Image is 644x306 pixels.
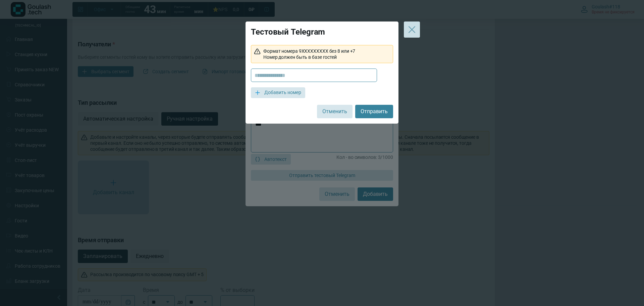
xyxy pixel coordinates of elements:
[264,89,301,96] span: Добавить номер
[251,27,393,37] h4: Тестовый Telegram
[251,87,305,98] button: Добавить номер
[317,105,353,118] button: Отменить
[355,105,393,118] button: Отправить
[263,48,355,54] div: Формат номера 9ХХХХХХХХХ без 8 или +7
[322,108,347,115] span: Отменить
[263,54,355,60] div: Номер должен быть в базе гостей
[361,108,388,115] span: Отправить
